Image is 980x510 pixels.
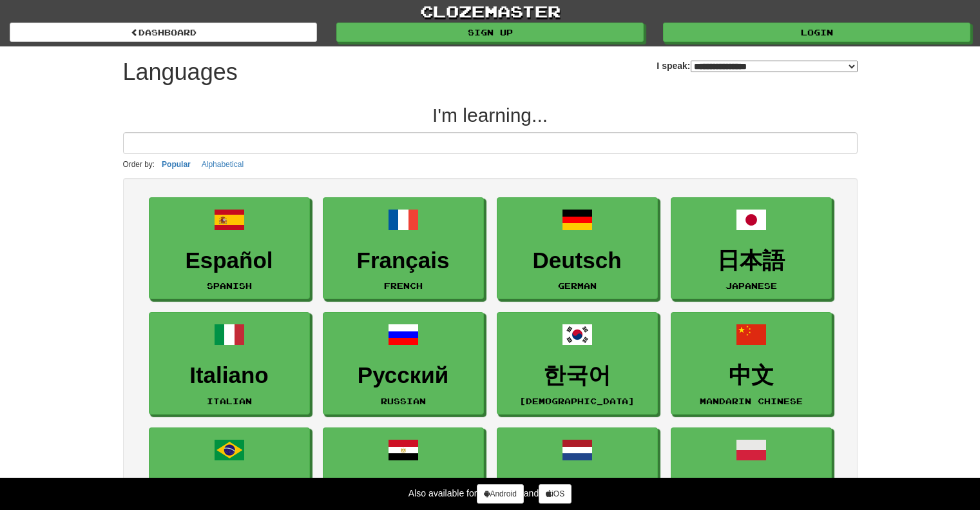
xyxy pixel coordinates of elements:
button: Alphabetical [198,157,247,172]
button: Popular [158,157,195,172]
label: I speak: [657,59,857,72]
a: Login [663,23,970,42]
a: 中文Mandarin Chinese [671,312,832,415]
small: German [558,281,597,290]
a: EspañolSpanish [149,197,310,300]
a: 한국어[DEMOGRAPHIC_DATA] [497,312,658,415]
a: FrançaisFrench [323,197,484,300]
a: dashboard [10,23,317,42]
small: French [384,281,423,290]
h3: Deutsch [504,248,651,273]
a: DeutschGerman [497,197,658,300]
small: Mandarin Chinese [700,397,803,406]
select: I speak: [691,61,858,72]
h3: Italiano [156,363,303,388]
h3: 한국어 [504,363,651,388]
h3: 中文 [678,363,825,388]
small: Spanish [207,281,252,290]
small: Japanese [725,281,777,290]
a: РусскийRussian [323,312,484,415]
h2: I'm learning... [123,104,858,126]
a: ItalianoItalian [149,312,310,415]
a: iOS [539,484,572,504]
h3: 日本語 [678,248,825,273]
small: Order by: [123,160,155,169]
a: 日本語Japanese [671,197,832,300]
h3: Русский [330,363,477,388]
small: Russian [381,397,426,406]
a: Android [477,484,523,504]
a: Sign up [336,23,644,42]
h3: Español [156,248,303,273]
h1: Languages [123,59,238,85]
small: Italian [207,397,252,406]
h3: Français [330,248,477,273]
small: [DEMOGRAPHIC_DATA] [519,397,635,406]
